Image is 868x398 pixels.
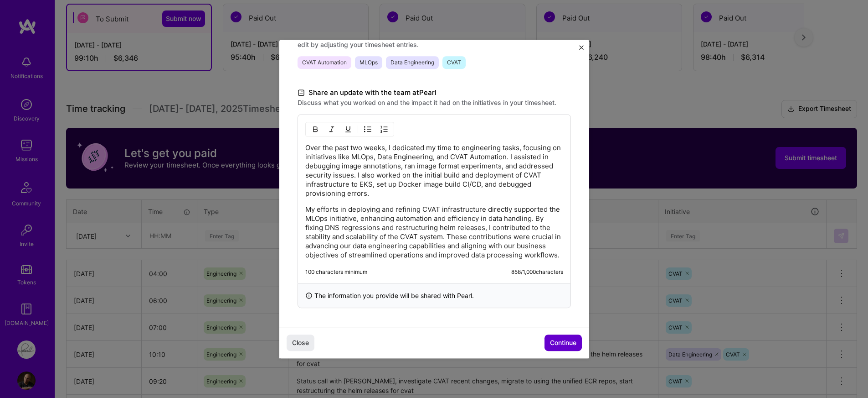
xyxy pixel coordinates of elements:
[298,283,571,308] div: The information you provide will be shared with Pearl .
[386,56,439,69] span: Data Engineering
[364,126,371,133] img: UL
[287,335,314,351] button: Close
[305,143,563,198] p: Over the past two weeks, I dedicated my time to engineering tasks, focusing on initiatives like M...
[544,335,582,351] button: Continue
[298,31,571,49] label: Initiatives help clients understand the main areas where you dedicated your time. You can edit by...
[442,56,466,69] span: CVAT
[305,268,367,276] div: 100 characters minimum
[550,338,576,347] span: Continue
[292,338,309,347] span: Close
[511,268,563,276] div: 858 / 1,000 characters
[298,56,351,69] span: CVAT Automation
[305,205,563,260] p: My efforts in deploying and refining CVAT infrastructure directly supported the MLOps initiative,...
[298,98,571,107] label: Discuss what you worked on and the impact it had on the initiatives in your timesheet.
[328,126,335,133] img: Italic
[312,126,319,133] img: Bold
[298,87,571,98] label: Share an update with the team at Pearl
[355,56,382,69] span: MLOps
[579,45,584,55] button: Close
[358,124,358,135] img: Divider
[298,88,305,98] i: icon DocumentBlack
[344,126,352,133] img: Underline
[380,126,388,133] img: OL
[305,291,313,300] i: icon InfoBlack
